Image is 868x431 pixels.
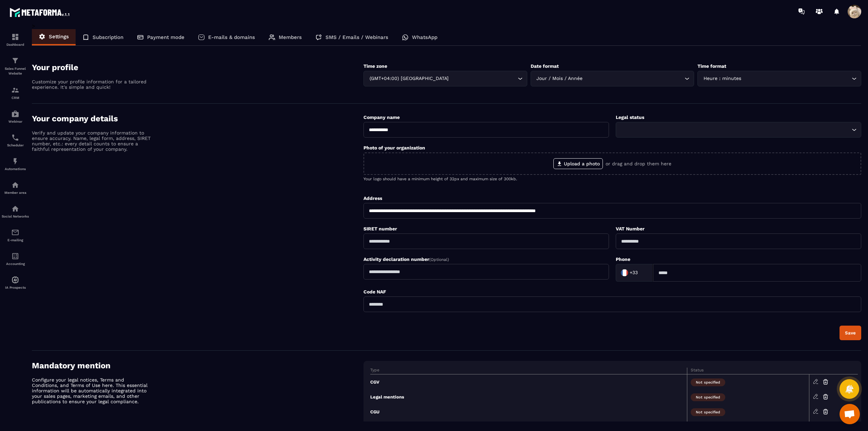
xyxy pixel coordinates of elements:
th: Type [370,368,687,374]
img: accountant [11,252,19,260]
span: Jour / Mois / Année [535,75,584,82]
img: automations [11,276,19,284]
a: automationsautomationsAutomations [2,152,29,176]
img: automations [11,110,19,118]
label: Time format [697,63,726,69]
img: email [11,228,19,237]
p: Accounting [2,262,29,266]
input: Search for option [743,75,850,82]
p: WhatsApp [412,34,437,40]
p: Automations [2,167,29,171]
span: +33 [630,269,638,276]
label: Upload a photo [553,158,603,169]
p: Social Networks [2,214,29,218]
a: accountantaccountantAccounting [2,247,29,271]
span: Not specified [691,393,725,401]
a: emailemailE-mailing [2,223,29,247]
label: SIRET number [363,226,397,231]
th: Status [687,368,809,374]
label: Legal status [616,115,644,120]
p: Sales Funnel Website [2,66,29,76]
span: (Optional) [429,257,449,262]
label: Address [363,196,382,201]
p: Scheduler [2,143,29,147]
td: CGV [370,374,687,390]
p: IA Prospects [2,286,29,289]
td: CGU [370,404,687,419]
p: Payment mode [147,34,184,40]
label: Photo of your organization [363,145,425,150]
label: Company name [363,115,400,120]
p: SMS / Emails / Webinars [325,34,388,40]
img: automations [11,181,19,189]
p: Your logo should have a minimum height of 32px and maximum size of 300kb. [363,177,861,181]
p: Member area [2,191,29,194]
td: Legal mentions [370,389,687,404]
img: automations [11,157,19,165]
a: automationsautomationsWebinar [2,105,29,128]
input: Search for option [450,75,516,82]
input: Search for option [639,268,646,278]
label: VAT Number [616,226,645,231]
a: formationformationDashboard [2,28,29,52]
p: or drag and drop them here [606,161,671,166]
a: automationsautomationsMember area [2,176,29,200]
img: logo [9,6,71,18]
img: formation [11,86,19,94]
label: Activity declaration number [363,256,449,262]
span: Heure : minutes [702,75,743,82]
div: Search for option [697,71,861,86]
p: E-mailing [2,238,29,242]
img: Country Flag [618,266,631,280]
div: Search for option [616,264,653,282]
input: Search for option [620,126,850,134]
a: formationformationCRM [2,81,29,105]
p: CRM [2,96,29,100]
a: social-networksocial-networkSocial Networks [2,200,29,223]
a: schedulerschedulerScheduler [2,128,29,152]
p: Webinar [2,120,29,123]
p: Dashboard [2,43,29,46]
p: Configure your legal notices, Terms and Conditions, and Terms of Use here. This essential informa... [32,377,151,404]
h4: Your profile [32,63,363,72]
p: Customize your profile information for a tailored experience. It's simple and quick! [32,79,151,90]
img: social-network [11,205,19,213]
p: Subscription [93,34,123,40]
label: Phone [616,256,630,262]
div: Mở cuộc trò chuyện [840,404,860,424]
div: Search for option [531,71,694,86]
div: Save [845,330,856,335]
h4: Mandatory mention [32,361,363,370]
span: (GMT+04:00) [GEOGRAPHIC_DATA] [368,75,450,82]
div: Search for option [616,122,861,138]
p: Settings [49,34,69,40]
input: Search for option [584,75,683,82]
span: Not specified [691,378,725,386]
p: Members [279,34,302,40]
label: Code NAF [363,289,386,294]
label: Time zone [363,63,387,69]
img: formation [11,57,19,65]
a: formationformationSales Funnel Website [2,52,29,81]
h4: Your company details [32,114,363,123]
label: Date format [531,63,559,69]
img: scheduler [11,134,19,142]
span: Not specified [691,408,725,416]
img: formation [11,33,19,41]
p: Verify and update your company information to ensure accuracy. Name, legal form, address, SIRET n... [32,130,151,152]
p: E-mails & domains [208,34,255,40]
button: Save [840,326,861,340]
div: Search for option [363,71,527,86]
